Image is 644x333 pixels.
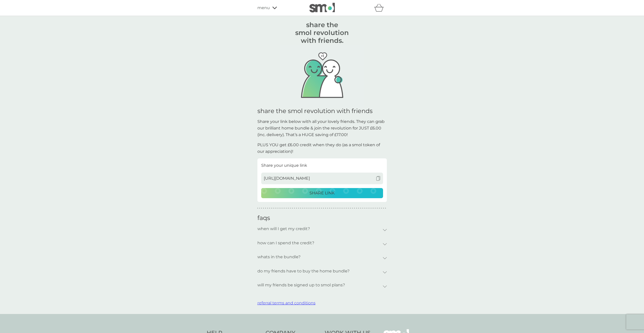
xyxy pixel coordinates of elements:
p: ● [335,207,336,210]
p: ● [259,207,260,210]
p: ● [329,207,330,210]
p: ● [348,207,349,210]
button: referral terms and conditions [257,300,316,306]
p: ● [273,207,274,210]
p: ● [261,207,262,210]
p: ● [373,207,374,210]
p: ● [346,207,347,210]
p: ● [286,207,287,210]
p: ● [364,207,365,210]
p: ● [290,207,291,210]
p: ● [284,207,285,210]
p: ● [304,207,305,210]
p: ● [280,207,282,210]
p: ● [331,207,332,210]
p: ● [294,207,295,210]
p: ● [263,207,264,210]
h1: share the smol revolution with friends [257,107,387,115]
p: ● [269,207,270,210]
p: ● [319,207,320,210]
p: ● [340,207,341,210]
p: ● [311,207,312,210]
p: Share your unique link [261,162,383,169]
p: ● [296,207,297,210]
p: ● [360,207,361,210]
h1: share the smol revolution with friends. [295,16,349,45]
p: ● [371,207,372,210]
p: ● [350,207,351,210]
div: basket [374,3,387,13]
p: ● [288,207,289,210]
p: ● [271,207,272,210]
p: when will I get my credit? [257,223,310,235]
p: SHARE LINK [309,190,335,196]
p: ● [344,207,345,210]
p: ● [342,207,343,210]
p: ● [298,207,299,210]
p: ● [375,207,376,210]
span: referral terms and conditions [257,301,316,305]
p: ● [267,207,268,210]
p: ● [283,207,284,210]
p: ● [300,207,301,210]
p: ● [265,207,266,210]
p: ● [325,207,326,210]
h2: faqs [257,214,387,223]
p: Share your link below with all your lovely friends. They can grab our brilliant home bundle & joi... [257,118,387,138]
p: ● [333,207,334,210]
button: SHARE LINK [261,188,383,198]
span: menu [257,5,270,11]
p: ● [356,207,357,210]
p: how can I spend the credit? [257,237,314,249]
p: will my friends be signed up to smol plans? [257,279,345,291]
p: ● [383,207,384,210]
p: ● [309,207,310,210]
p: ● [315,207,316,210]
p: ● [381,207,382,210]
p: ● [302,207,303,210]
span: [URL][DOMAIN_NAME] [264,175,310,182]
p: ● [354,207,355,210]
p: ● [313,207,315,210]
p: ● [352,207,353,210]
p: ● [377,207,378,210]
p: ● [278,207,279,210]
p: ● [337,207,338,210]
img: smol [309,3,335,12]
p: ● [385,207,386,210]
p: ● [370,207,371,210]
p: ● [366,207,367,210]
p: ● [308,207,309,210]
p: ● [358,207,359,210]
p: ● [339,207,340,210]
p: ● [292,207,293,210]
p: ● [275,207,276,210]
p: ● [327,207,328,210]
p: ● [317,207,318,210]
p: whats in the bundle? [257,251,301,263]
img: copy to clipboard [376,176,381,181]
p: ● [323,207,324,210]
p: ● [321,207,322,210]
p: ● [277,207,278,210]
p: ● [362,207,363,210]
p: ● [379,207,380,210]
p: ● [306,207,307,210]
p: ● [368,207,369,210]
img: This graphic shows two friends, one with their arm around the other. [280,45,364,107]
p: do my friends have to buy the home bundle? [257,265,350,277]
p: ● [257,207,258,210]
p: PLUS YOU get £6.00 credit when they do (as a smol token of our appreciation)! [257,142,387,155]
